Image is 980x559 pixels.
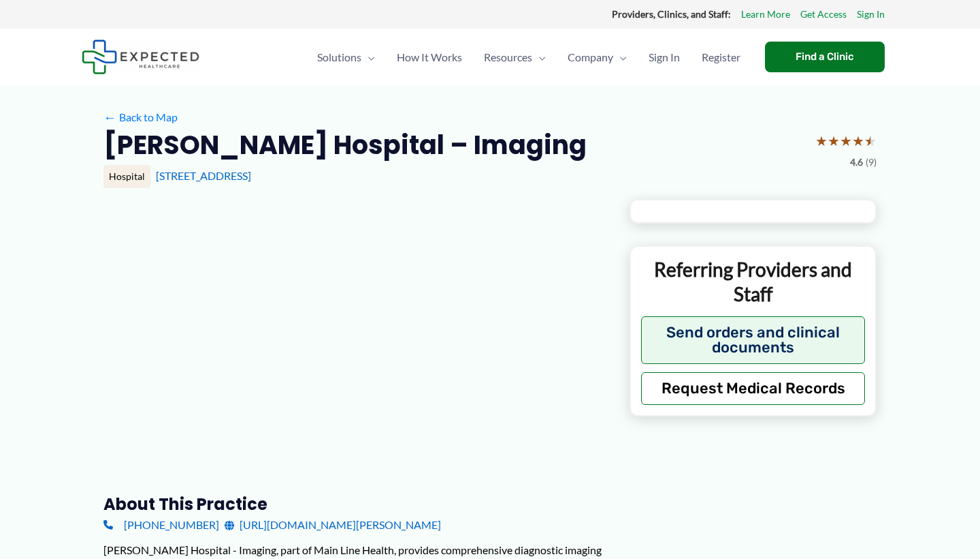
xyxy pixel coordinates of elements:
[613,33,627,81] span: Menu Toggle
[156,169,251,182] a: [STREET_ADDRESS]
[317,33,361,81] span: Solutions
[866,153,877,171] span: (9)
[641,372,865,405] button: Request Medical Records
[800,5,847,23] a: Get Access
[649,33,680,81] span: Sign In
[103,110,116,123] span: ←
[857,5,885,23] a: Sign In
[103,494,608,515] h3: About this practice
[484,33,532,81] span: Resources
[850,153,863,171] span: 4.6
[638,33,691,81] a: Sign In
[103,515,219,535] a: [PHONE_NUMBER]
[641,257,865,307] p: Referring Providers and Staff
[741,5,790,23] a: Learn More
[386,33,473,81] a: How It Works
[82,40,199,74] img: Expected Healthcare Logo - side, dark font, small
[103,107,178,127] a: ←Back to Map
[641,316,865,364] button: Send orders and clinical documents
[557,33,638,81] a: CompanyMenu Toggle
[103,165,150,188] div: Hospital
[225,515,441,535] a: [URL][DOMAIN_NAME][PERSON_NAME]
[691,33,751,81] a: Register
[852,128,864,153] span: ★
[815,128,828,153] span: ★
[103,128,587,162] h2: [PERSON_NAME] Hospital – Imaging
[361,33,375,81] span: Menu Toggle
[612,8,731,20] strong: Providers, Clinics, and Staff:
[397,33,462,81] span: How It Works
[306,33,751,81] nav: Primary Site Navigation
[532,33,546,81] span: Menu Toggle
[765,42,885,72] a: Find a Clinic
[840,128,852,153] span: ★
[864,128,877,153] span: ★
[568,33,613,81] span: Company
[828,128,840,153] span: ★
[702,33,740,81] span: Register
[306,33,386,81] a: SolutionsMenu Toggle
[473,33,557,81] a: ResourcesMenu Toggle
